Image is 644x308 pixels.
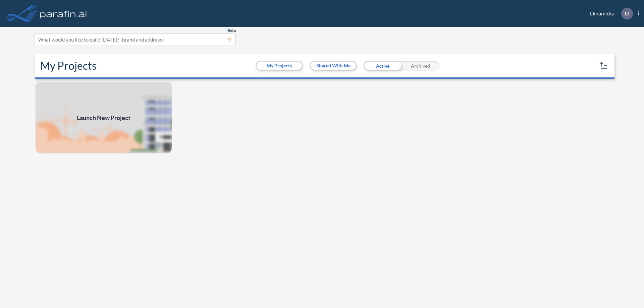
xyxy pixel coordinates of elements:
[40,59,97,72] h2: My Projects
[625,10,629,16] p: D
[311,62,356,70] button: Shared With Me
[39,7,88,20] img: logo
[364,61,401,71] div: Active
[35,81,172,154] img: add
[227,28,236,33] span: Beta
[35,81,172,154] a: Launch New Project
[257,62,302,70] button: My Projects
[77,113,130,122] span: Launch New Project
[580,8,639,19] div: Dinamicka
[598,60,609,71] button: sort
[401,61,439,71] div: Archived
